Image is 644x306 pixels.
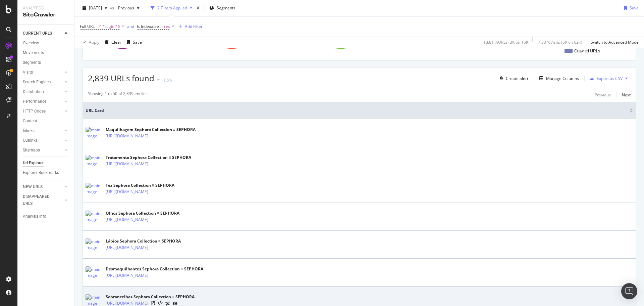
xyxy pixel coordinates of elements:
[23,59,69,66] a: Segments
[161,77,172,83] div: +1.5%
[23,169,69,176] a: Explorer Bookmarks
[106,266,203,272] div: Desmaquilhantes Sephora Collection ≡ SEPHORA
[23,49,44,56] div: Movements
[23,79,51,86] div: Search Engines
[115,3,142,13] button: Previous
[588,37,639,48] button: Switch to Advanced Mode
[23,118,37,125] div: Content
[23,30,63,37] a: CURRENT URLS
[106,127,196,133] div: Maquilhagem Sephora Collection ≡ SEPHORA
[217,5,235,11] span: Segments
[176,23,203,31] button: Add Filter
[23,69,33,76] div: Visits
[23,160,69,167] a: Url Explorer
[148,3,195,13] button: 2 Filters Applied
[23,88,63,95] a: Distribution
[630,5,639,11] div: Save
[23,49,69,56] a: Movements
[80,24,95,29] span: Full URL
[88,91,148,99] div: Showing 1 to 50 of 2,839 entries
[23,59,41,66] div: Segments
[538,39,582,45] div: 7.33 % Visits ( 5K on 62K )
[23,88,44,95] div: Distribution
[23,40,69,47] a: Overview
[23,30,52,37] div: CURRENT URLS
[207,3,238,13] button: Segments
[23,69,63,76] a: Visits
[89,5,102,11] span: 2025 Aug. 26th
[124,37,142,48] button: Save
[497,73,528,84] button: Create alert
[23,183,43,190] div: NEW URLS
[137,24,159,29] span: Is Indexable
[96,24,98,29] span: =
[23,213,46,220] div: Analysis Info
[106,155,191,161] div: Tratamento Sephora Collection ≡ SEPHORA
[86,183,102,195] img: main image
[23,98,46,105] div: Performance
[106,182,177,188] div: Tez Sephora Collection ≡ SEPHORA
[537,74,579,82] button: Manage Columns
[106,133,148,139] a: [URL][DOMAIN_NAME]
[622,92,631,98] div: Next
[111,39,121,45] div: Clear
[185,24,203,29] div: Add Filter
[23,127,35,134] div: Inlinks
[151,301,155,305] a: Visit Online Page
[88,73,154,84] span: 2,839 URLs found
[23,169,59,176] div: Explorer Bookmarks
[157,79,160,81] img: Equal
[23,160,44,167] div: Url Explorer
[157,5,187,11] div: 2 Filters Applied
[595,91,611,99] button: Previous
[23,11,69,19] div: SiteCrawler
[106,272,148,279] a: [URL][DOMAIN_NAME]
[115,5,134,11] span: Previous
[133,39,142,45] div: Save
[86,107,628,114] span: URL Card
[106,188,148,195] a: [URL][DOMAIN_NAME]
[591,39,639,45] div: Switch to Advanced Mode
[86,211,102,223] img: main image
[86,127,102,139] img: main image
[23,193,57,207] div: DISAPPEARED URLS
[587,73,623,84] button: Export as CSV
[483,39,530,45] div: 18.81 % URLs ( 3K on 15K )
[127,23,134,30] button: and
[621,3,639,13] button: Save
[160,24,162,29] span: =
[23,98,63,105] a: Performance
[99,22,120,31] span: ^.*scgid.*$
[23,137,63,144] a: Outlinks
[23,118,69,125] a: Content
[106,161,148,167] a: [URL][DOMAIN_NAME]
[621,283,637,299] div: Open Intercom Messenger
[597,76,623,81] div: Export as CSV
[23,183,63,190] a: NEW URLS
[80,3,110,13] button: [DATE]
[106,210,179,216] div: Olhos Sephora Collection ≡ SEPHORA
[546,76,579,81] div: Manage Columns
[23,40,39,47] div: Overview
[106,216,148,223] a: [URL][DOMAIN_NAME]
[158,301,163,306] button: View HTML Source
[163,22,170,31] span: Yes
[23,147,40,154] div: Sitemaps
[23,137,38,144] div: Outlinks
[86,155,102,167] img: main image
[23,213,69,220] a: Analysis Info
[86,238,102,251] img: main image
[102,37,121,48] button: Clear
[106,294,195,300] div: Sobrancelhas Sephora Collection ≡ SEPHORA
[195,5,201,11] div: times
[80,37,99,48] button: Apply
[106,238,181,244] div: Lábios Sephora Collection ≡ SEPHORA
[89,39,99,45] div: Apply
[110,5,115,11] span: vs
[574,49,600,53] text: Crawled URLs
[622,91,631,99] button: Next
[23,147,63,154] a: Sitemaps
[23,193,63,207] a: DISAPPEARED URLS
[23,108,46,115] div: HTTP Codes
